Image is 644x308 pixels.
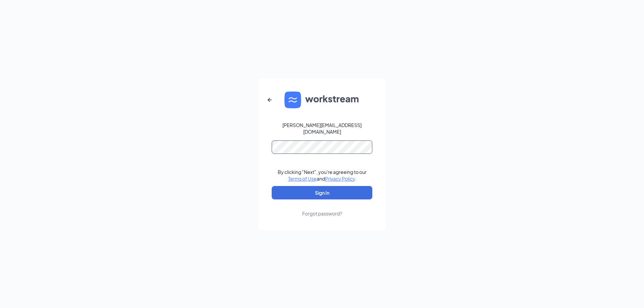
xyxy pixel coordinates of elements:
a: Forgot password? [302,199,342,217]
div: [PERSON_NAME][EMAIL_ADDRESS][DOMAIN_NAME] [272,122,372,135]
a: Privacy Policy [325,176,355,182]
button: ArrowLeftNew [262,92,278,108]
button: Sign In [272,186,372,199]
div: Forgot password? [302,210,342,217]
svg: ArrowLeftNew [266,96,274,104]
a: Terms of Use [288,176,317,182]
img: WS logo and Workstream text [284,91,360,108]
div: By clicking "Next", you're agreeing to our and . [278,169,367,182]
